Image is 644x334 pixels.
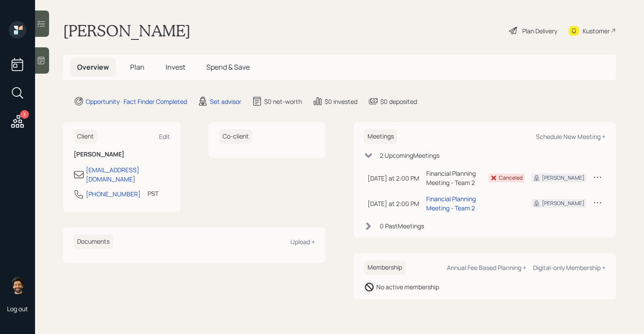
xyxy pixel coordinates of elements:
[74,151,170,158] h6: [PERSON_NAME]
[148,189,159,198] div: PST
[86,189,141,199] div: [PHONE_NUMBER]
[9,277,26,294] img: eric-schwartz-headshot.png
[499,174,523,182] div: Canceled
[426,169,481,187] div: Financial Planning Meeting - Team 2
[130,62,145,72] span: Plan
[206,62,250,72] span: Spend & Save
[380,97,417,106] div: $0 deposited
[86,97,187,106] div: Opportunity · Fact Finder Completed
[74,129,97,144] h6: Client
[7,305,28,313] div: Log out
[20,110,29,119] div: 3
[63,21,191,40] h1: [PERSON_NAME]
[86,165,170,184] div: [EMAIL_ADDRESS][DOMAIN_NAME]
[219,129,252,144] h6: Co-client
[380,221,424,231] div: 0 Past Meeting s
[522,26,557,36] div: Plan Delivery
[364,260,406,275] h6: Membership
[325,97,357,106] div: $0 invested
[368,174,419,183] div: [DATE] at 2:00 PM
[166,62,185,72] span: Invest
[536,132,605,141] div: Schedule New Meeting +
[542,199,584,207] div: [PERSON_NAME]
[447,263,526,272] div: Annual Fee Based Planning +
[264,97,302,106] div: $0 net-worth
[583,26,610,36] div: Kustomer
[542,174,584,182] div: [PERSON_NAME]
[368,199,419,208] div: [DATE] at 2:00 PM
[376,282,439,291] div: No active membership
[77,62,109,72] span: Overview
[533,263,605,272] div: Digital-only Membership +
[364,129,397,144] h6: Meetings
[426,194,481,213] div: Financial Planning Meeting - Team 2
[290,238,315,246] div: Upload +
[74,235,113,249] h6: Documents
[210,97,241,106] div: Set advisor
[159,132,170,141] div: Edit
[380,151,439,160] div: 2 Upcoming Meeting s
